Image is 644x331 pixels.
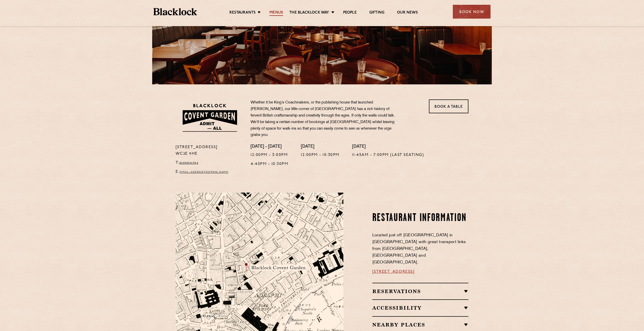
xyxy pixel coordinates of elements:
a: Menus [269,10,283,16]
div: Book Now [453,5,491,19]
p: [STREET_ADDRESS] WC2E 9HE [176,144,243,157]
p: 12:00pm - 10:30pm [301,152,340,158]
h4: [DATE] [301,144,340,150]
h4: [DATE] - [DATE] [251,144,288,150]
h2: Accessibility [372,305,469,311]
p: T: [176,160,243,166]
p: E: [176,169,243,175]
h4: [DATE] [352,144,424,150]
a: [STREET_ADDRESS] [372,270,415,274]
a: Our News [397,10,418,16]
img: BL_Textured_Logo-footer-cropped.svg [153,8,197,15]
a: People [343,10,357,16]
a: Book a Table [429,99,468,113]
h2: Restaurant information [372,212,469,225]
p: Whether it be King’s Coachmakers, or the publishing house that launched [PERSON_NAME], our little... [251,99,399,138]
p: 4:45pm - 10:30pm [251,161,288,168]
a: Restaurants [229,10,256,16]
p: 12:00pm - 3:00pm [251,152,288,158]
h2: Reservations [372,288,469,294]
a: 02030341394 [179,161,198,164]
a: [EMAIL_ADDRESS][DOMAIN_NAME] [180,171,229,173]
a: Gifting [369,10,384,16]
h2: Nearby Places [372,322,469,328]
span: Located just off [GEOGRAPHIC_DATA] in [GEOGRAPHIC_DATA] with great transport links from [GEOGRAPH... [372,233,466,264]
p: 11:45am - 7:00pm (Last Seating) [352,152,424,158]
a: The Blacklock Way [289,10,329,16]
img: BLA_1470_CoventGarden_Website_Solid.svg [176,99,243,136]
